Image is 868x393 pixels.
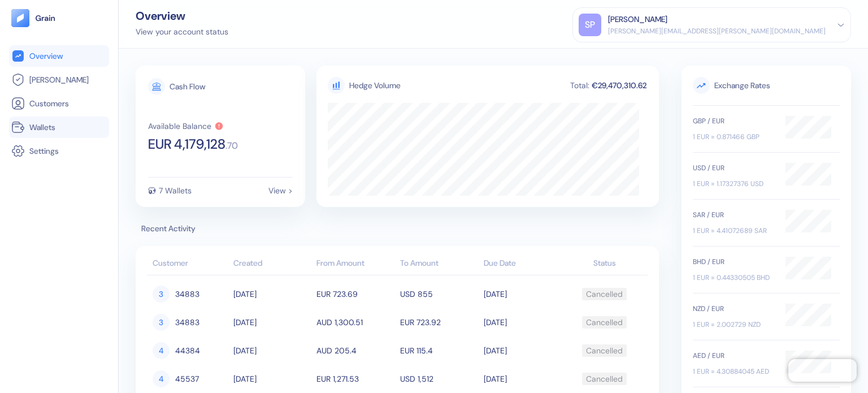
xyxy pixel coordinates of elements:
div: 1 EUR = 4.41072689 SAR [693,226,774,236]
td: [DATE] [231,280,314,308]
a: Customers [11,97,107,110]
span: Wallets [29,122,55,133]
td: EUR 723.92 [397,308,481,336]
div: 4 [153,342,170,359]
div: 1 EUR = 0.871466 GBP [693,132,774,142]
div: View > [268,187,293,195]
td: [DATE] [481,308,565,336]
div: Cash Flow [170,83,205,90]
div: 4 [153,370,170,387]
img: logo-tablet-V2.svg [11,9,29,27]
th: Customer [147,253,231,275]
div: 1 EUR = 4.30884045 AED [693,366,774,377]
div: Overview [136,10,228,21]
td: [DATE] [231,308,314,336]
div: NZD / EUR [693,304,774,314]
div: 3 [153,314,170,331]
div: BHD / EUR [693,257,774,267]
th: Due Date [481,253,565,275]
td: USD 855 [397,280,481,308]
td: EUR 115.4 [397,336,481,365]
span: Customers [29,98,69,109]
div: €29,470,310.62 [591,81,648,89]
div: 1 EUR = 0.44330505 BHD [693,273,774,283]
td: [DATE] [231,336,314,365]
div: Total: [569,81,591,89]
div: Cancelled [586,313,623,332]
div: USD / EUR [693,163,774,173]
span: 44384 [175,341,200,360]
span: [PERSON_NAME] [29,74,89,85]
div: Available Balance [148,122,211,130]
td: [DATE] [481,365,565,393]
iframe: Chatra live chat [788,359,857,382]
a: Overview [11,49,107,63]
td: EUR 1,271.53 [314,365,397,393]
td: [DATE] [231,365,314,393]
div: 3 [153,286,170,303]
span: 34883 [175,313,199,332]
div: [PERSON_NAME] [608,14,667,25]
img: logo [35,14,56,22]
td: EUR 723.69 [314,280,397,308]
td: [DATE] [481,280,565,308]
div: View your account status [136,26,228,38]
th: To Amount [397,253,481,275]
th: Created [231,253,314,275]
div: Cancelled [586,369,623,388]
div: 1 EUR = 1.17327376 USD [693,179,774,189]
span: Exchange Rates [693,77,840,94]
a: Settings [11,144,107,158]
span: EUR 4,179,128 [148,137,225,151]
td: AUD 205.4 [314,336,397,365]
div: AED / EUR [693,351,774,361]
div: 1 EUR = 2.002729 NZD [693,319,774,330]
span: 45537 [175,369,199,388]
span: Recent Activity [136,223,659,235]
span: . 70 [225,141,238,150]
span: 34883 [175,284,199,304]
span: Settings [29,145,59,157]
div: SP [579,14,601,36]
div: GBP / EUR [693,116,774,126]
div: Cancelled [586,284,623,304]
div: Status [567,257,642,269]
th: From Amount [314,253,397,275]
span: Overview [29,50,63,62]
div: 7 Wallets [159,187,192,195]
a: Wallets [11,120,107,134]
button: Available Balance [148,122,224,131]
div: [PERSON_NAME][EMAIL_ADDRESS][PERSON_NAME][DOMAIN_NAME] [608,26,826,36]
div: Hedge Volume [349,80,401,92]
div: SAR / EUR [693,210,774,220]
div: Cancelled [586,341,623,360]
a: [PERSON_NAME] [11,73,107,87]
td: USD 1,512 [397,365,481,393]
td: [DATE] [481,336,565,365]
td: AUD 1,300.51 [314,308,397,336]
